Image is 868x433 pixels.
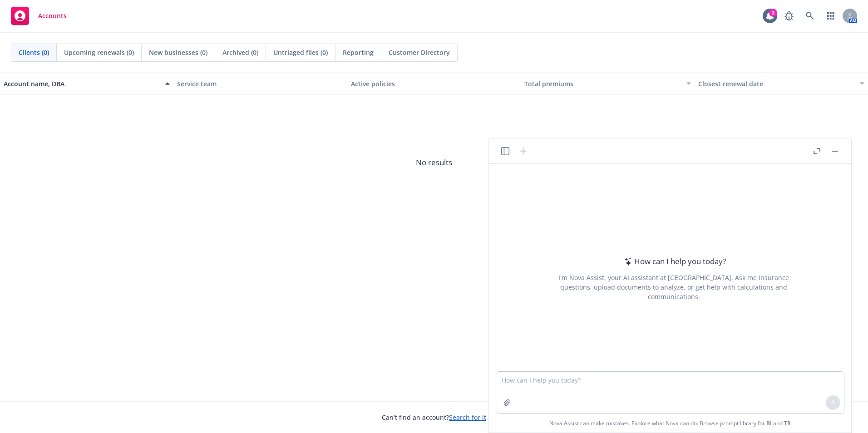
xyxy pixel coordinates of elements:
button: Closest renewal date [695,73,868,94]
a: TR [784,419,791,427]
button: Active policies [347,73,521,94]
div: Total premiums [524,79,681,89]
div: Active policies [351,79,517,89]
a: Switch app [822,7,840,25]
span: Nova Assist can make mistakes. Explore what Nova can do: Browse prompt library for and [549,414,791,433]
a: Report a Bug [780,7,798,25]
span: Archived (0) [222,48,258,57]
span: Customer Directory [389,48,450,57]
span: Clients (0) [19,48,49,57]
div: Service team [177,79,343,89]
button: Total premiums [521,73,694,94]
span: Accounts [38,12,67,20]
div: I'm Nova Assist, your AI assistant at [GEOGRAPHIC_DATA]. Ask me insurance questions, upload docum... [546,273,801,301]
span: New businesses (0) [149,48,207,57]
span: Can't find an account? [382,413,486,422]
div: How can I help you today? [621,256,726,267]
button: Service team [173,73,347,94]
span: Untriaged files (0) [273,48,328,57]
span: Upcoming renewals (0) [64,48,134,57]
a: Accounts [7,3,70,29]
div: Account name, DBA [4,79,160,89]
span: Reporting [343,48,374,57]
div: Closest renewal date [698,79,854,89]
a: BI [766,419,772,427]
a: Search [801,7,819,25]
a: Search for it [449,413,486,422]
div: 3 [769,9,777,17]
